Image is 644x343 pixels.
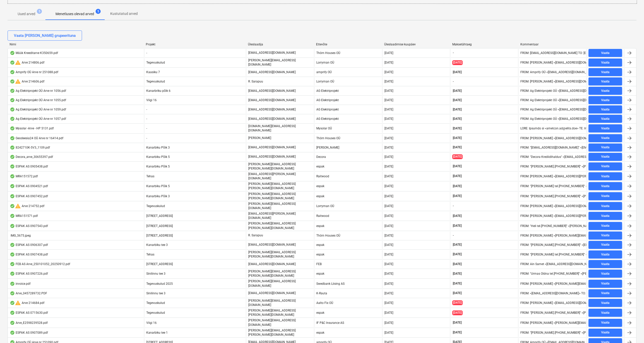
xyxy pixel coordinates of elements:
div: Vaata [601,223,609,229]
span: Kanarbiku tee 3 [146,243,168,247]
div: Arve 214752.pdf [10,203,44,209]
p: [DOMAIN_NAME][EMAIL_ADDRESS][DOMAIN_NAME] [248,124,312,133]
div: Vaata [601,107,609,112]
div: Vaata [601,300,609,306]
span: Kanarbriku tee 7 [146,262,173,266]
div: Vaata [601,79,609,84]
button: Vaata [589,232,622,240]
div: espak [314,250,382,259]
div: Mysolar -Arve - HP 5131.pdf [10,126,54,130]
div: Arve_0457289732.PDF [10,291,47,295]
div: Vaata [PERSON_NAME] grupeerituna [14,32,76,39]
div: Üleslaadija [248,43,312,46]
div: [DATE] [384,272,393,275]
div: Vaata [601,213,609,219]
span: Tegevuskulud [146,80,165,83]
div: ESPAK AS 0907452.pdf [10,194,48,198]
p: [PERSON_NAME][EMAIL_ADDRESS][PERSON_NAME][DOMAIN_NAME] [248,162,312,171]
p: [EMAIL_ADDRESS][DOMAIN_NAME] [248,107,296,112]
div: Kommentaar [520,43,584,46]
div: Vaata [601,69,609,75]
p: R. Sarapuu [248,79,263,84]
div: Andmed failist loetud [10,301,15,305]
div: [DATE] [384,127,393,130]
span: Tegevuskulud [146,61,165,64]
button: Vaata [589,270,622,278]
div: [DATE] [384,204,393,208]
span: [DATE] [452,126,462,131]
span: Tegevuskulud [146,301,165,305]
div: Andmed failist loetud [10,164,15,168]
div: Nimi [10,43,142,46]
div: Vaata [601,60,609,66]
div: [DATE] [384,234,393,237]
div: Arve 214684.pdf [10,300,44,306]
div: 8242710K-5V3_1109.pdf [10,146,50,150]
div: [DATE] [384,70,393,74]
div: Raitwood [314,172,382,181]
button: Vaata [589,182,622,190]
button: Vaata [589,105,622,113]
div: Maksetähtaeg [452,43,516,46]
p: [EMAIL_ADDRESS][DOMAIN_NAME] [248,98,296,102]
div: Thörn Houses OÜ [314,134,382,142]
div: [DATE] [384,136,393,140]
div: [DATE] [384,80,393,83]
span: Kaasiku 7 [146,70,160,74]
div: AG Elektriprojekt [314,96,382,104]
div: espak [314,192,382,201]
button: Vaata [589,329,622,337]
div: Lorryman OÜ [314,58,382,67]
div: Vaata [601,320,609,326]
span: [DATE] [452,272,462,276]
div: Andmed failist loetud [10,204,15,208]
p: [EMAIL_ADDRESS][DOMAIN_NAME] [248,291,296,295]
button: Vaata [589,87,622,95]
button: Vaata [589,192,622,200]
div: espak [314,241,382,249]
div: [DATE] [384,243,393,247]
div: Vaata [601,310,609,316]
div: MRA151571.pdf [10,214,38,218]
div: [DATE] [384,146,393,149]
div: [DATE] [384,321,393,325]
p: [PERSON_NAME][EMAIL_ADDRESS][DOMAIN_NAME] [248,318,312,327]
div: [DATE] [384,301,393,305]
span: [DATE] [452,291,462,295]
p: [EMAIL_ADDRESS][DOMAIN_NAME] [248,145,296,150]
button: Vaata [589,68,622,76]
div: Mysolar OÜ [314,124,382,133]
span: [DATE] [452,70,462,74]
p: [EMAIL_ADDRESS][DOMAIN_NAME] [248,243,296,247]
span: Kanarbiku Põik 5 [146,184,170,188]
span: - [452,204,454,208]
div: FEB [314,260,382,268]
p: R. Sarapuu [248,233,263,238]
span: [DATE] [452,107,462,112]
div: Raitwood [314,212,382,220]
p: [EMAIL_ADDRESS][DOMAIN_NAME] [248,70,296,74]
p: [PERSON_NAME][EMAIL_ADDRESS][PERSON_NAME][DOMAIN_NAME] [248,192,312,201]
div: Geodeesia24 OÜ Arve nr 16414.pdf [10,136,63,140]
div: MRA151572.pdf [10,174,38,178]
button: Vaata [589,115,622,123]
div: [DATE] [384,89,393,93]
button: Vaata [589,134,622,142]
button: Vaata [589,144,622,152]
span: [DATE] [452,281,462,286]
span: [DATE] [452,310,463,315]
button: Vaata [589,319,622,327]
button: Vaata [589,212,622,220]
button: Vaata [589,49,622,57]
div: [DATE] [384,224,393,228]
span: Tehas [146,253,154,256]
p: [EMAIL_ADDRESS][DOMAIN_NAME] [248,262,296,266]
span: 5 [37,9,42,14]
p: [EMAIL_ADDRESS][DOMAIN_NAME] [248,155,296,159]
div: Thörn Houses OÜ [314,49,382,57]
div: FEB AS Arve_250101052_20250912.pdf [10,262,70,266]
span: Tegevuskulud 2025 [146,282,173,285]
p: [PERSON_NAME][EMAIL_ADDRESS][PERSON_NAME][DOMAIN_NAME] [248,269,312,278]
span: warning [15,78,21,84]
div: Ag Elektriprojekt OÜ Arve nr 1057.pdf [10,117,66,121]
